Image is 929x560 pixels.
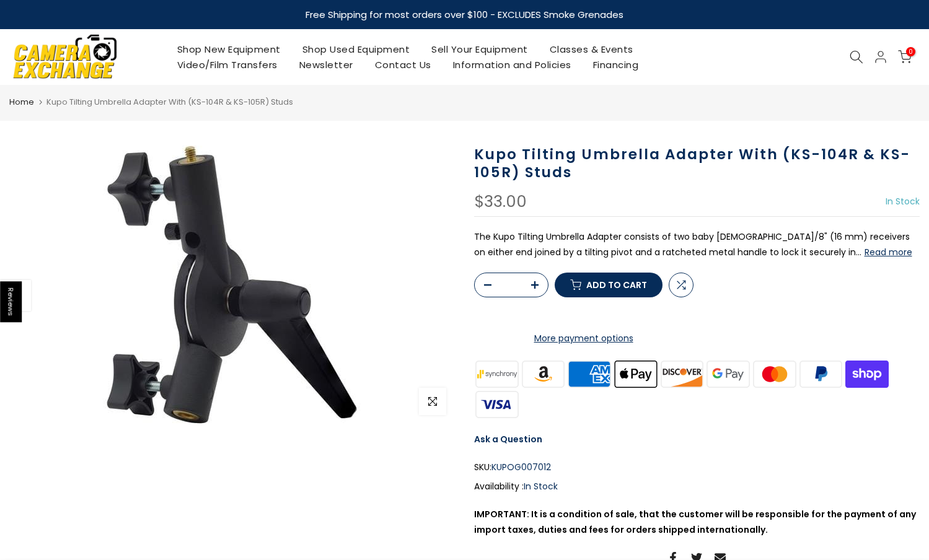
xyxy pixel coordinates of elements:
[586,281,647,289] span: Add to cart
[566,359,613,389] img: american express
[844,359,891,389] img: shopify pay
[288,57,364,72] a: Newsletter
[166,42,291,57] a: Shop New Equipment
[442,57,582,72] a: Information and Policies
[898,50,912,64] a: 0
[166,57,288,72] a: Video/Film Transfers
[520,359,566,389] img: amazon payments
[491,460,551,475] span: KUPOG007012
[555,273,663,297] button: Add to cart
[474,508,916,536] strong: IMPORTANT: It is a condition of sale, that the customer will be responsible for the payment of an...
[474,229,920,260] p: The Kupo Tilting Umbrella Adapter consists of two baby [DEMOGRAPHIC_DATA]/8" (16 mm) receivers on...
[659,359,705,389] img: discover
[612,359,659,389] img: apple pay
[474,389,521,419] img: visa
[474,433,542,445] a: Ask a Question
[705,359,752,389] img: google pay
[93,146,372,424] img: Kupo Tilting Umbrella Adapter With (KS-104R & KS-105R) Studs Studio Lighting and Equipment - Stud...
[524,480,558,492] span: In Stock
[306,8,623,21] strong: Free Shipping for most orders over $100 - EXCLUDES Smoke Grenades
[865,247,912,258] button: Read more
[421,42,539,57] a: Sell Your Equipment
[474,194,527,210] div: $33.00
[886,195,920,208] span: In Stock
[539,42,644,57] a: Classes & Events
[291,42,421,57] a: Shop Used Equipment
[474,479,920,494] div: Availability :
[474,146,920,182] h1: Kupo Tilting Umbrella Adapter With (KS-104R & KS-105R) Studs
[474,460,920,475] div: SKU:
[364,57,442,72] a: Contact Us
[9,96,34,108] a: Home
[474,331,693,346] a: More payment options
[798,359,844,389] img: paypal
[751,359,798,389] img: master
[906,47,915,56] span: 0
[582,57,649,72] a: Financing
[474,359,521,389] img: synchrony
[46,96,293,108] span: Kupo Tilting Umbrella Adapter With (KS-104R & KS-105R) Studs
